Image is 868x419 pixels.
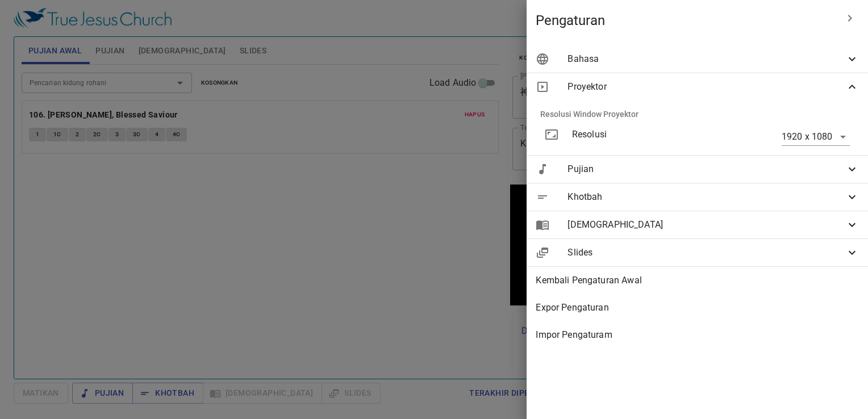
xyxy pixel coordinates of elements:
span: Pengaturan [536,11,836,30]
span: Impor Pengaturam [536,328,859,342]
div: Proyektor [527,73,868,100]
div: Impor Pengaturam [527,321,868,349]
div: Pujian [527,156,868,183]
span: Expor Pengaturan [536,301,859,315]
div: [DEMOGRAPHIC_DATA] [527,211,868,238]
span: Bahasa [567,52,845,66]
div: Kembali Pengaturan Awal [527,267,868,294]
span: Kembali Pengaturan Awal [536,274,859,287]
div: Khotbah [527,183,868,211]
p: Resolusi [572,128,715,141]
span: Pujian [567,162,845,176]
div: Kasih [DEMOGRAPHIC_DATA] Yang Kekal [5,62,266,102]
span: [DEMOGRAPHIC_DATA] [567,218,845,232]
span: Proyektor [567,80,845,94]
span: Khotbah [567,190,845,204]
li: Resolusi Window Proyektor [531,100,863,128]
div: 1920 x 1080 [782,128,850,146]
span: Slides [567,246,845,259]
div: Bahasa [527,45,868,73]
div: Expor Pengaturan [527,294,868,321]
div: 神永恒的爱 [93,31,178,54]
div: Slides [527,239,868,266]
